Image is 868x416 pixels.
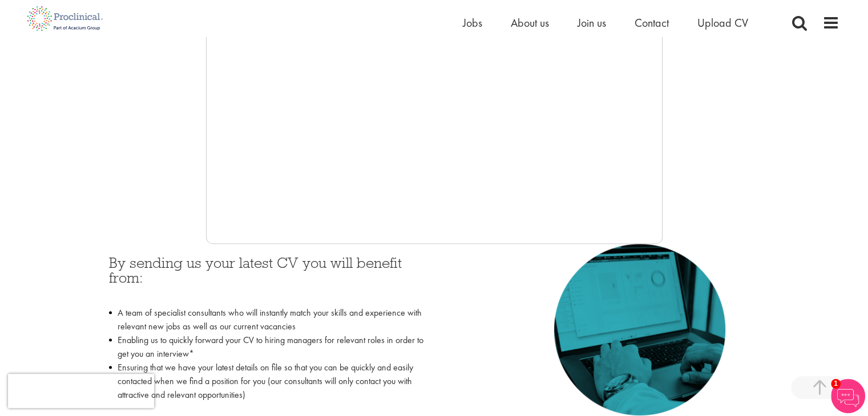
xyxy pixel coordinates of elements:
li: Enabling us to quickly forward your CV to hiring managers for relevant roles in order to get you ... [109,333,426,361]
a: Upload CV [697,15,748,30]
a: About us [511,15,549,30]
h3: By sending us your latest CV you will benefit from: [109,255,426,300]
span: 1 [831,379,841,389]
iframe: reCAPTCHA [8,374,154,408]
a: Join us [578,15,606,30]
img: Chatbot [831,379,865,413]
li: A team of specialist consultants who will instantly match your skills and experience with relevan... [109,306,426,333]
a: Contact [635,15,669,30]
a: Jobs [463,15,482,30]
li: Ensuring that we have your latest details on file so that you can be quickly and easily contacted... [109,361,426,415]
